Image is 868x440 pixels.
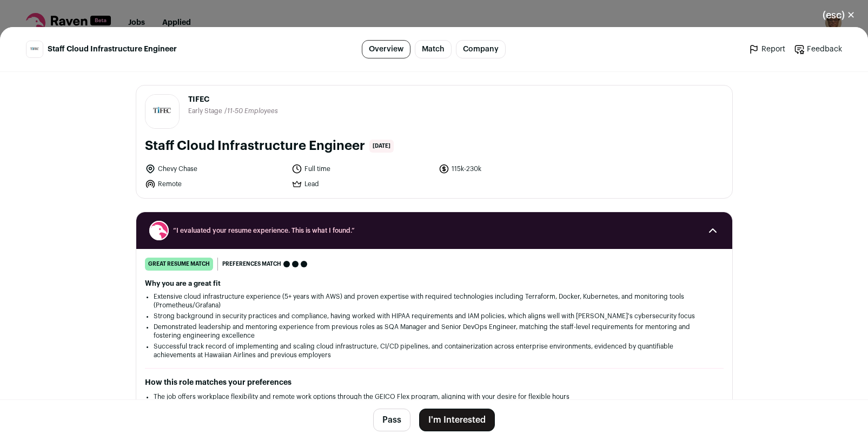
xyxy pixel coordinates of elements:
button: Pass [373,409,410,431]
li: Early Stage [188,107,224,115]
li: Lead [291,179,432,189]
a: Report [748,44,785,55]
span: 11-50 Employees [227,108,278,114]
li: Extensive cloud infrastructure experience (5+ years with AWS) and proven expertise with required ... [154,292,715,310]
img: 1bed34e9a7ad1f5e209559f65fd51d1a42f3522dafe3eea08c5e904d6a2faa38.jpg [145,95,179,128]
li: Chevy Chase [145,163,286,174]
span: TIFEC [188,94,278,105]
h2: Why you are a great fit [145,279,724,288]
li: 115k-230k [439,163,579,174]
li: Strong background in security practices and compliance, having worked with HIPAA requirements and... [154,312,715,320]
span: “I evaluated your resume experience. This is what I found.” [173,226,695,235]
button: I'm Interested [419,409,495,431]
li: / [224,107,278,115]
div: great resume match [145,258,213,271]
a: Match [415,40,452,58]
a: Overview [362,40,410,58]
li: The job offers workplace flexibility and remote work options through the GEICO Flex program, alig... [154,392,715,401]
span: [DATE] [369,140,394,153]
a: Company [456,40,506,58]
li: Successful track record of implementing and scaling cloud infrastructure, CI/CD pipelines, and co... [154,342,715,359]
li: Full time [291,163,432,174]
h1: Staff Cloud Infrastructure Engineer [145,137,365,155]
span: Preferences match [222,259,281,270]
button: Close modal [810,3,868,27]
li: Remote [145,179,286,189]
img: 1bed34e9a7ad1f5e209559f65fd51d1a42f3522dafe3eea08c5e904d6a2faa38.jpg [26,41,43,57]
span: Staff Cloud Infrastructure Engineer [48,44,177,55]
li: Demonstrated leadership and mentoring experience from previous roles as SQA Manager and Senior De... [154,323,715,340]
h2: How this role matches your preferences [145,377,724,388]
a: Feedback [794,44,842,55]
